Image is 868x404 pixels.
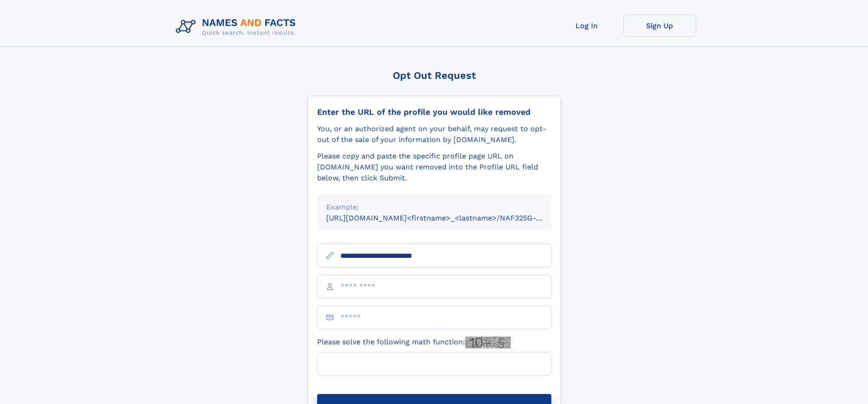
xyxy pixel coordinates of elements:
label: Please solve the following math function: [317,337,511,348]
small: [URL][DOMAIN_NAME]<firstname>_<lastname>/NAF325G-xxxxxxxx [326,214,569,222]
img: Logo Names and Facts [172,15,303,39]
div: Opt Out Request [308,70,561,81]
div: You, or an authorized agent on your behalf, may request to opt-out of the sale of your informatio... [317,123,551,145]
div: Example: [326,202,542,213]
a: Log In [550,15,623,37]
div: Enter the URL of the profile you would like removed [317,107,551,117]
div: Please copy and paste the specific profile page URL on [DOMAIN_NAME] you want removed into the Pr... [317,151,551,184]
a: Sign Up [623,15,696,37]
